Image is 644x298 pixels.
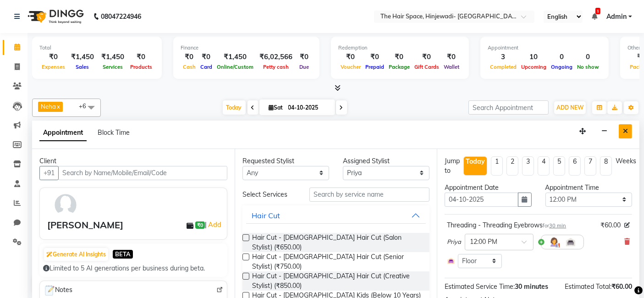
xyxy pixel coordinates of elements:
[338,52,363,62] div: ₹0
[338,44,462,52] div: Redemption
[41,103,56,110] span: Neha
[100,64,125,70] span: Services
[549,52,575,62] div: 0
[447,237,461,247] span: Priya
[297,64,311,70] span: Due
[296,52,312,62] div: ₹0
[252,252,423,271] span: Hair Cut - [DEMOGRAPHIC_DATA] Hair Cut (Senior Stylist) (₹750.00)
[113,250,133,259] span: BETA
[309,188,429,202] input: Search by service name
[468,100,549,115] input: Search Appointment
[252,233,423,252] span: Hair Cut - [DEMOGRAPHIC_DATA] Hair Cut (Salon Stylist) (₹650.00)
[67,52,98,62] div: ₹1,450
[198,64,215,70] span: Card
[343,156,429,166] div: Assigned Stylist
[256,52,296,62] div: ₹6,02,566
[98,128,130,137] span: Block Time
[606,12,627,22] span: Admin
[595,8,600,14] span: 1
[575,64,601,70] span: No show
[52,192,79,218] img: avatar
[600,221,621,230] span: ₹60.00
[386,64,412,70] span: Package
[223,100,246,115] span: Today
[515,282,548,291] span: 30 minutes
[624,222,630,228] i: Edit price
[545,183,632,193] div: Appointment Time
[565,282,611,291] span: Estimated Total:
[44,248,108,261] button: Generate AI Insights
[441,52,462,62] div: ₹0
[549,237,560,248] img: Hairdresser.png
[445,193,518,207] input: yyyy-mm-dd
[519,64,549,70] span: Upcoming
[56,103,60,110] a: x
[543,222,566,229] small: for
[205,219,223,230] span: |
[58,166,227,180] input: Search by Name/Mobile/Email/Code
[338,64,363,70] span: Voucher
[236,190,303,199] div: Select Services
[39,64,67,70] span: Expenses
[363,64,386,70] span: Prepaid
[195,221,205,229] span: ₹0
[553,156,565,176] li: 5
[98,52,128,62] div: ₹1,450
[575,52,601,62] div: 0
[181,44,312,52] div: Finance
[252,210,280,221] div: Hair Cut
[286,101,331,115] input: 2025-10-04
[466,157,485,166] div: Today
[79,102,93,110] span: +6
[128,52,154,62] div: ₹0
[198,52,215,62] div: ₹0
[215,64,256,70] span: Online/Custom
[363,52,386,62] div: ₹0
[488,64,519,70] span: Completed
[554,101,586,114] button: ADD NEW
[445,183,531,193] div: Appointment Date
[246,207,426,224] button: Hair Cut
[47,218,123,232] div: [PERSON_NAME]
[39,166,59,180] button: +91
[39,44,154,52] div: Total
[549,64,575,70] span: Ongoing
[549,222,566,229] span: 30 min
[445,282,515,291] span: Estimated Service Time:
[261,64,291,70] span: Petty cash
[267,104,286,111] span: Sat
[252,271,423,291] span: Hair Cut - [DEMOGRAPHIC_DATA] Hair Cut (Creative Stylist) (₹850.00)
[43,264,224,273] div: Limited to 5 AI generations per business during beta.
[23,4,86,29] img: logo
[101,4,141,29] b: 08047224946
[128,64,154,70] span: Products
[616,156,636,166] div: Weeks
[412,64,441,70] span: Gift Cards
[619,124,632,138] button: Close
[44,285,72,297] span: Notes
[74,64,92,70] span: Sales
[181,64,198,70] span: Cash
[491,156,503,176] li: 1
[522,156,534,176] li: 3
[447,257,455,265] img: Interior.png
[584,156,596,176] li: 7
[488,44,601,52] div: Appointment
[39,156,227,166] div: Client
[447,221,566,230] div: Threading - Threading Eyebrows
[39,52,67,62] div: ₹0
[600,156,612,176] li: 8
[592,12,597,21] a: 1
[488,52,519,62] div: 3
[519,52,549,62] div: 10
[242,156,329,166] div: Requested Stylist
[39,125,87,141] span: Appointment
[445,156,460,176] div: Jump to
[556,104,583,111] span: ADD NEW
[569,156,581,176] li: 6
[181,52,198,62] div: ₹0
[215,52,256,62] div: ₹1,450
[441,64,462,70] span: Wallet
[565,237,576,248] img: Interior.png
[207,219,223,230] a: Add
